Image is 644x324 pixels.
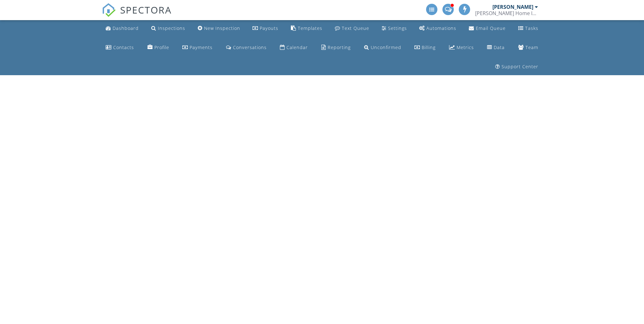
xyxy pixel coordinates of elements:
[102,8,172,22] a: SPECTORA
[103,23,141,34] a: Dashboard
[412,42,438,53] a: Billing
[388,25,407,31] div: Settings
[113,44,134,50] div: Contacts
[158,25,185,31] div: Inspections
[154,44,169,50] div: Profile
[417,23,459,34] a: Automations (Advanced)
[180,42,215,53] a: Payments
[379,23,409,34] a: Settings
[328,44,351,50] div: Reporting
[277,42,310,53] a: Calendar
[204,25,240,31] div: New Inspection
[485,42,507,53] a: Data
[466,23,508,34] a: Email Queue
[494,44,505,50] div: Data
[102,3,116,17] img: The Best Home Inspection Software - Spectora
[516,23,541,34] a: Tasks
[493,61,541,73] a: Support Center
[447,42,476,53] a: Metrics
[288,23,325,34] a: Templates
[525,25,538,31] div: Tasks
[190,44,213,50] div: Payments
[492,4,533,10] div: [PERSON_NAME]
[371,44,401,50] div: Unconfirmed
[286,44,308,50] div: Calendar
[516,42,541,53] a: Team
[233,44,267,50] div: Conversations
[103,42,136,53] a: Contacts
[422,44,436,50] div: Billing
[120,3,172,16] span: SPECTORA
[319,42,353,53] a: Reporting
[145,42,172,53] a: Company Profile
[457,44,474,50] div: Metrics
[476,25,506,31] div: Email Queue
[250,23,281,34] a: Payouts
[332,23,372,34] a: Text Queue
[195,23,243,34] a: New Inspection
[298,25,322,31] div: Templates
[149,23,188,34] a: Inspections
[525,44,538,50] div: Team
[113,25,139,31] div: Dashboard
[475,10,538,16] div: Copeland Home Inspections, LLC
[426,25,456,31] div: Automations
[362,42,404,53] a: Unconfirmed
[224,42,269,53] a: Conversations
[260,25,278,31] div: Payouts
[342,25,369,31] div: Text Queue
[502,64,538,70] div: Support Center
